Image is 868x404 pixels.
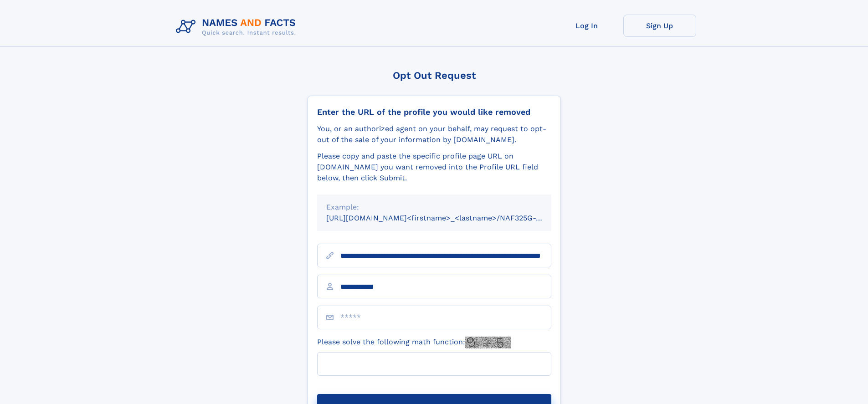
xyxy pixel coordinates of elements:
a: Sign Up [623,15,696,37]
img: Logo Names and Facts [172,15,303,39]
a: Log In [550,15,623,37]
div: You, or an authorized agent on your behalf, may request to opt-out of the sale of your informatio... [317,123,551,145]
small: [URL][DOMAIN_NAME]<firstname>_<lastname>/NAF325G-xxxxxxxx [326,214,569,222]
div: Please copy and paste the specific profile page URL on [DOMAIN_NAME] you want removed into the Pr... [317,151,551,184]
div: Opt Out Request [308,70,561,81]
div: Example: [326,202,542,213]
label: Please solve the following math function: [317,337,511,348]
div: Enter the URL of the profile you would like removed [317,107,551,117]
